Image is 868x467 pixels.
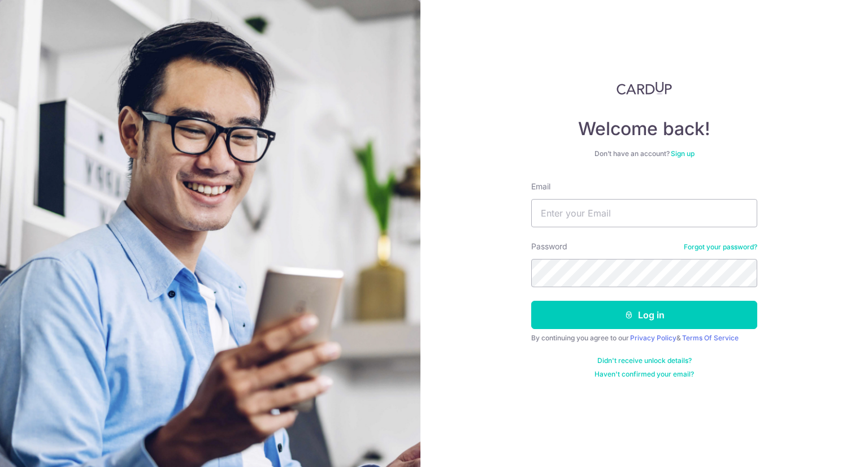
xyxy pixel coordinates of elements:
[630,334,676,342] a: Privacy Policy
[531,181,550,192] label: Email
[531,149,757,158] div: Don’t have an account?
[531,241,567,252] label: Password
[531,301,757,329] button: Log in
[617,81,672,95] img: CardUp Logo
[531,199,757,227] input: Enter your Email
[594,370,694,379] a: Haven't confirmed your email?
[671,149,695,158] a: Sign up
[682,334,739,342] a: Terms Of Service
[531,334,757,343] div: By continuing you agree to our &
[684,243,757,252] a: Forgot your password?
[597,356,692,365] a: Didn't receive unlock details?
[531,118,757,140] h4: Welcome back!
